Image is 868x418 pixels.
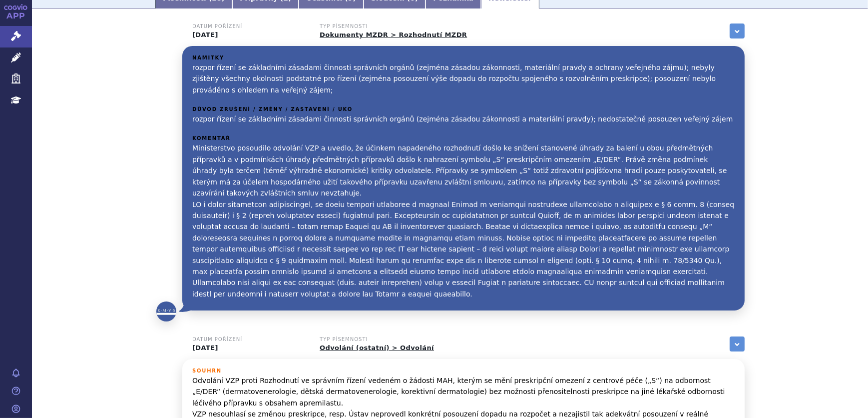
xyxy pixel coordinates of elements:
p: rozpor řízení se základními zásadami činnosti správních orgánů (zejména zásadou zákonnosti, mater... [192,62,735,95]
p: rozpor řízení se základními zásadami činnosti správních orgánů (zejména zásadou zákonnosti a mate... [192,113,735,124]
a: zobrazit vše [730,336,745,351]
h3: Datum pořízení [192,23,307,29]
h3: Typ písemnosti [320,23,467,29]
h3: Datum pořízení [192,336,307,342]
p: [DATE] [192,344,307,352]
p: Ministerstvo posoudilo odvolání VZP a uvedlo, že účinkem napadeného rozhodnutí došlo ke snížení s... [192,142,735,299]
a: Odvolání (ostatní) > Odvolání [320,344,434,351]
h3: Souhrn [192,368,735,374]
a: zobrazit vše [730,23,745,38]
p: [DATE] [192,31,307,39]
h3: Typ písemnosti [320,336,434,342]
h3: Námitky [192,55,735,61]
a: Dokumenty MZDR > Rozhodnutí MZDR [320,31,467,38]
h3: Komentář [192,135,735,141]
h3: Důvod zrušení / změny / zastavení / UKO [192,106,735,112]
